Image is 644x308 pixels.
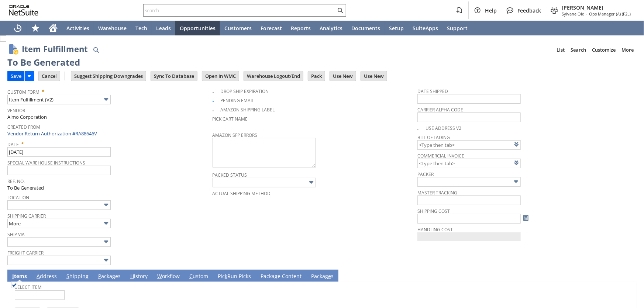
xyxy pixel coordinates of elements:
[7,130,97,137] a: Vendor Return Authorization #RA88646V
[66,25,89,32] span: Activities
[7,56,80,68] div: To Be Generated
[202,71,239,81] input: Open In WMC
[94,21,131,35] a: Warehouse
[71,71,146,81] input: Suggest Shipping Downgrades
[309,273,335,281] a: Packages
[351,25,380,32] span: Documents
[7,141,19,148] a: Date
[261,25,282,32] span: Forecast
[155,273,182,281] a: Workflow
[65,273,90,281] a: Shipping
[102,95,110,104] img: More Options
[7,231,25,238] a: Ship Via
[66,273,69,280] span: S
[189,273,193,280] span: C
[7,114,47,121] span: Almo Corporation
[286,21,315,35] a: Reports
[44,21,62,35] a: Home
[7,194,29,201] a: Location
[180,25,216,32] span: Opportunities
[554,44,568,56] a: List
[361,71,387,81] input: Use New
[8,71,24,81] input: Save
[619,44,637,56] a: More
[7,213,46,219] a: Shipping Carrier
[220,21,256,35] a: Customers
[291,25,311,32] span: Reports
[144,6,336,15] input: Search
[216,273,253,281] a: PickRun Picks
[417,134,450,141] a: Bill Of Lading
[7,250,44,256] a: Freight Carrier
[221,107,275,113] a: Amazon Shipping Label
[27,21,44,35] div: Shortcuts
[562,4,631,11] span: [PERSON_NAME]
[98,273,101,280] span: P
[12,273,14,280] span: I
[156,25,171,32] span: Leads
[447,25,468,32] span: Support
[62,21,94,35] a: Activities
[213,116,248,122] a: Pick Cart Name
[152,21,175,35] a: Leads
[7,160,85,166] a: Special Warehouse Instructions
[408,21,442,35] a: SuiteApps
[413,25,438,32] span: SuiteApps
[35,273,59,281] a: Address
[39,71,60,81] input: Cancel
[102,201,110,209] img: More Options
[224,25,252,32] span: Customers
[417,107,463,113] a: Carrier Alpha Code
[417,208,450,214] a: Shipping Cost
[92,45,100,54] img: Quick Find
[562,11,585,17] span: Sylvane Old
[244,71,303,81] input: Warehouse Logout/End
[102,238,110,246] img: More Options
[259,273,303,281] a: Package Content
[315,21,347,35] a: Analytics
[586,11,588,17] span: -
[417,171,434,177] a: Packer
[522,214,530,222] a: Calculate
[7,89,39,95] a: Custom Form
[9,5,38,15] svg: logo
[131,21,152,35] a: Tech
[426,125,461,131] a: Use Address V2
[7,219,111,228] input: More
[517,7,541,14] span: Feedback
[128,273,149,281] a: History
[22,43,88,55] h1: Item Fulfillment
[213,132,258,138] a: Amazon SFP Errors
[7,95,111,104] input: Item Fulfillment (V2)
[328,273,331,280] span: e
[385,21,408,35] a: Setup
[589,11,631,17] span: Ops Manager (A) (F2L)
[213,190,271,197] a: Actual Shipping Method
[15,284,42,290] a: Select Item
[151,71,197,81] input: Sync To Database
[330,71,356,81] input: Use New
[320,25,342,32] span: Analytics
[589,44,619,56] a: Customize
[187,273,210,281] a: Custom
[175,21,220,35] a: Opportunities
[225,273,227,280] span: k
[568,44,589,56] a: Search
[102,219,110,228] img: More Options
[130,273,134,280] span: H
[7,124,40,130] a: Created From
[417,159,521,168] input: <Type then tab>
[49,24,58,32] svg: Home
[417,140,521,150] input: <Type then tab>
[221,97,254,104] a: Pending Email
[7,107,25,114] a: Vendor
[308,71,325,81] input: Pack
[7,178,25,184] a: Ref. No.
[442,21,472,35] a: Support
[9,21,27,35] a: Recent Records
[7,184,44,191] span: To Be Generated
[31,24,40,32] svg: Shortcuts
[102,256,110,264] img: More Options
[417,153,464,159] a: Commercial Invoice
[135,25,147,32] span: Tech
